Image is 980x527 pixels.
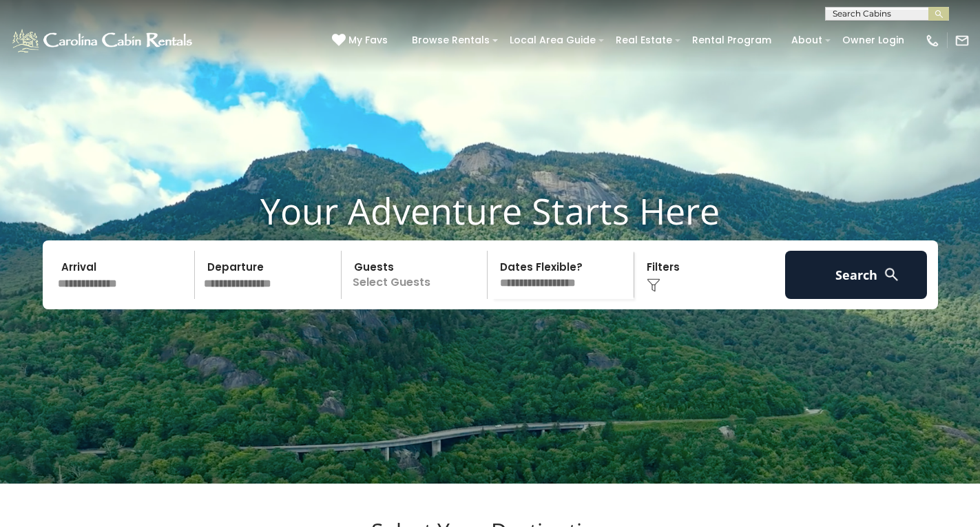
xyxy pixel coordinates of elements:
[405,30,497,51] a: Browse Rentals
[925,33,940,48] img: phone-regular-white.png
[647,278,660,292] img: filter--v1.png
[503,30,603,51] a: Local Area Guide
[609,30,679,51] a: Real Estate
[883,266,900,283] img: search-regular-white.png
[346,251,488,299] p: Select Guests
[348,33,388,48] span: My Favs
[785,251,928,299] button: Search
[332,33,391,48] a: My Favs
[784,30,829,51] a: About
[685,30,778,51] a: Rental Program
[835,30,911,51] a: Owner Login
[955,33,970,48] img: mail-regular-white.png
[10,189,970,232] h1: Your Adventure Starts Here
[10,27,196,54] img: White-1-1-2.png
